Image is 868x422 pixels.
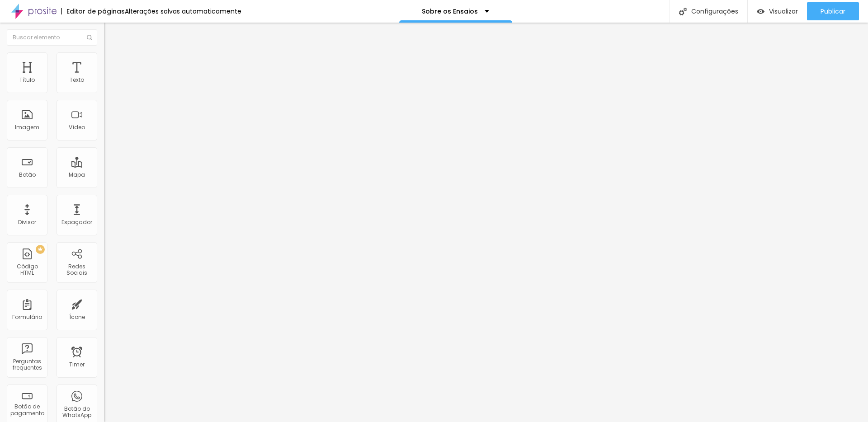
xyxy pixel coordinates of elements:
[69,314,85,320] div: Ícone
[87,35,92,40] img: Icone
[422,8,478,14] p: Sobre os Ensaios
[61,219,92,225] div: Espaçador
[9,263,45,277] div: Código HTML
[15,124,39,131] div: Imagem
[9,358,45,371] div: Perguntas frequentes
[19,172,36,178] div: Botão
[821,8,845,15] span: Publicar
[69,124,85,131] div: Vídeo
[807,2,859,20] button: Publicar
[748,2,807,20] button: Visualizar
[69,361,85,368] div: Timer
[61,8,125,14] div: Editor de páginas
[679,8,687,15] img: Icone
[104,23,868,422] iframe: Editor
[7,29,97,46] input: Buscar elemento
[69,172,85,178] div: Mapa
[59,263,94,277] div: Redes Sociais
[12,314,42,320] div: Formulário
[70,77,84,83] div: Texto
[59,406,94,419] div: Botão do WhatsApp
[19,77,35,83] div: Título
[769,8,798,15] span: Visualizar
[125,8,241,14] div: Alterações salvas automaticamente
[18,219,36,225] div: Divisor
[757,8,764,15] img: view-1.svg
[9,403,45,417] div: Botão de pagamento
